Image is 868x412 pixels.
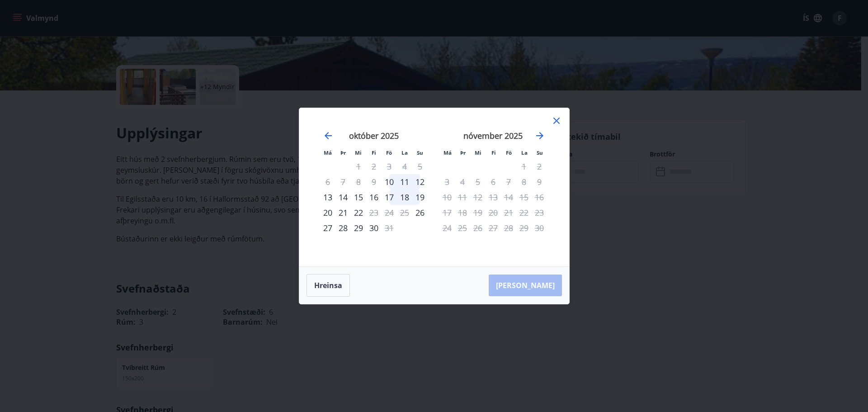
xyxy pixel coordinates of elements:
div: Calendar [310,119,558,256]
div: 21 [335,205,351,220]
small: Fi [372,149,376,156]
small: Mi [355,149,362,156]
td: Not available. fimmtudagur, 2. október 2025 [366,159,382,174]
td: Not available. föstudagur, 7. nóvember 2025 [501,174,516,189]
div: Aðeins innritun í boði [382,174,397,189]
small: Fö [386,149,392,156]
strong: nóvember 2025 [463,130,523,141]
div: 16 [366,189,382,205]
td: Not available. föstudagur, 3. október 2025 [382,159,397,174]
td: Not available. laugardagur, 8. nóvember 2025 [516,174,532,189]
div: 18 [397,189,412,205]
td: Not available. fimmtudagur, 13. nóvember 2025 [486,189,501,205]
div: 14 [335,189,351,205]
div: 29 [351,220,366,236]
td: Not available. þriðjudagur, 18. nóvember 2025 [455,205,470,220]
div: 11 [397,174,412,189]
td: Choose sunnudagur, 19. október 2025 as your check-in date. It’s available. [412,189,428,205]
small: Má [324,149,332,156]
td: Not available. mánudagur, 10. nóvember 2025 [439,189,455,205]
button: Hreinsa [307,274,350,297]
td: Not available. þriðjudagur, 4. nóvember 2025 [455,174,470,189]
td: Not available. sunnudagur, 5. október 2025 [412,159,428,174]
td: Not available. laugardagur, 25. október 2025 [397,205,412,220]
small: Þr [340,149,346,156]
td: Not available. þriðjudagur, 7. október 2025 [335,174,351,189]
td: Not available. laugardagur, 1. nóvember 2025 [516,159,532,174]
small: Su [417,149,423,156]
td: Not available. mánudagur, 24. nóvember 2025 [439,220,455,236]
td: Choose sunnudagur, 12. október 2025 as your check-in date. It’s available. [412,174,428,189]
td: Choose föstudagur, 10. október 2025 as your check-in date. It’s available. [382,174,397,189]
div: 28 [335,220,351,236]
td: Not available. föstudagur, 21. nóvember 2025 [501,205,516,220]
td: Not available. mánudagur, 3. nóvember 2025 [439,174,455,189]
strong: október 2025 [349,130,399,141]
td: Choose miðvikudagur, 22. október 2025 as your check-in date. It’s available. [351,205,366,220]
td: Not available. miðvikudagur, 19. nóvember 2025 [470,205,486,220]
td: Choose laugardagur, 18. október 2025 as your check-in date. It’s available. [397,189,412,205]
td: Not available. fimmtudagur, 23. október 2025 [366,205,382,220]
small: Mi [475,149,481,156]
div: Move forward to switch to the next month. [534,130,545,141]
td: Choose laugardagur, 11. október 2025 as your check-in date. It’s available. [397,174,412,189]
td: Not available. laugardagur, 4. október 2025 [397,159,412,174]
td: Not available. laugardagur, 29. nóvember 2025 [516,220,532,236]
small: Þr [460,149,466,156]
small: La [401,149,408,156]
td: Not available. fimmtudagur, 9. október 2025 [366,174,382,189]
div: 20 [320,205,335,220]
div: 15 [351,189,366,205]
td: Not available. fimmtudagur, 27. nóvember 2025 [486,220,501,236]
div: Aðeins útritun í boði [382,220,397,236]
td: Not available. sunnudagur, 23. nóvember 2025 [532,205,547,220]
td: Not available. föstudagur, 14. nóvember 2025 [501,189,516,205]
td: Not available. þriðjudagur, 11. nóvember 2025 [455,189,470,205]
div: Aðeins innritun í boði [412,205,428,220]
td: Not available. sunnudagur, 2. nóvember 2025 [532,159,547,174]
td: Not available. föstudagur, 31. október 2025 [382,220,397,236]
td: Not available. fimmtudagur, 20. nóvember 2025 [486,205,501,220]
td: Choose mánudagur, 27. október 2025 as your check-in date. It’s available. [320,220,335,236]
small: Fi [491,149,496,156]
small: Fö [506,149,512,156]
td: Not available. laugardagur, 22. nóvember 2025 [516,205,532,220]
div: 22 [351,205,366,220]
div: Move backward to switch to the previous month. [323,130,334,141]
div: 13 [320,189,335,205]
td: Not available. sunnudagur, 9. nóvember 2025 [532,174,547,189]
td: Not available. þriðjudagur, 25. nóvember 2025 [455,220,470,236]
div: 27 [320,220,335,236]
td: Not available. miðvikudagur, 5. nóvember 2025 [470,174,486,189]
td: Choose föstudagur, 17. október 2025 as your check-in date. It’s available. [382,189,397,205]
td: Choose fimmtudagur, 16. október 2025 as your check-in date. It’s available. [366,189,382,205]
td: Not available. föstudagur, 24. október 2025 [382,205,397,220]
td: Not available. miðvikudagur, 8. október 2025 [351,174,366,189]
div: 12 [412,174,428,189]
td: Choose þriðjudagur, 21. október 2025 as your check-in date. It’s available. [335,205,351,220]
td: Not available. miðvikudagur, 12. nóvember 2025 [470,189,486,205]
small: La [521,149,528,156]
div: 19 [412,189,428,205]
td: Not available. mánudagur, 17. nóvember 2025 [439,205,455,220]
td: Not available. laugardagur, 15. nóvember 2025 [516,189,532,205]
td: Not available. sunnudagur, 30. nóvember 2025 [532,220,547,236]
td: Choose mánudagur, 13. október 2025 as your check-in date. It’s available. [320,189,335,205]
div: 17 [382,189,397,205]
small: Má [443,149,452,156]
td: Not available. miðvikudagur, 1. október 2025 [351,159,366,174]
td: Choose miðvikudagur, 29. október 2025 as your check-in date. It’s available. [351,220,366,236]
div: Aðeins útritun í boði [366,205,382,220]
td: Choose mánudagur, 20. október 2025 as your check-in date. It’s available. [320,205,335,220]
td: Choose miðvikudagur, 15. október 2025 as your check-in date. It’s available. [351,189,366,205]
small: Su [537,149,543,156]
td: Not available. mánudagur, 6. október 2025 [320,174,335,189]
td: Choose sunnudagur, 26. október 2025 as your check-in date. It’s available. [412,205,428,220]
td: Not available. sunnudagur, 16. nóvember 2025 [532,189,547,205]
td: Choose þriðjudagur, 14. október 2025 as your check-in date. It’s available. [335,189,351,205]
div: 30 [366,220,382,236]
td: Not available. fimmtudagur, 6. nóvember 2025 [486,174,501,189]
td: Choose þriðjudagur, 28. október 2025 as your check-in date. It’s available. [335,220,351,236]
td: Not available. miðvikudagur, 26. nóvember 2025 [470,220,486,236]
td: Not available. föstudagur, 28. nóvember 2025 [501,220,516,236]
